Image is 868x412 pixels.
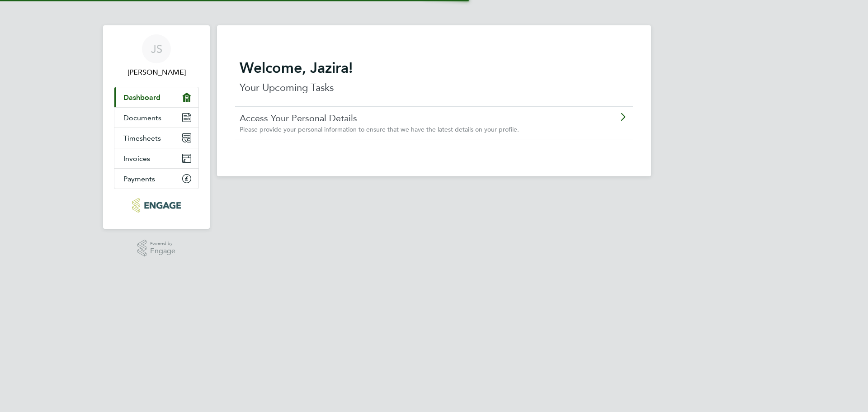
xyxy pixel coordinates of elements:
[123,175,155,183] span: Payments
[150,240,175,247] span: Powered by
[123,154,150,163] span: Invoices
[123,93,160,102] span: Dashboard
[240,112,577,124] a: Access Your Personal Details
[150,247,175,255] span: Engage
[114,169,198,189] a: Payments
[114,34,199,78] a: JS[PERSON_NAME]
[240,125,519,133] span: Please provide your personal information to ensure that we have the latest details on your profile.
[114,108,198,128] a: Documents
[103,25,210,229] nav: Main navigation
[114,148,198,168] a: Invoices
[240,59,628,77] h2: Welcome, Jazira!
[123,134,161,142] span: Timesheets
[114,198,199,213] a: Go to home page
[123,114,161,122] span: Documents
[151,43,162,55] span: JS
[132,198,180,213] img: carbonrecruitment-logo-retina.png
[114,87,198,107] a: Dashboard
[240,81,628,95] p: Your Upcoming Tasks
[114,67,199,78] span: Jazira Suiessinova
[137,240,176,257] a: Powered byEngage
[114,128,198,148] a: Timesheets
